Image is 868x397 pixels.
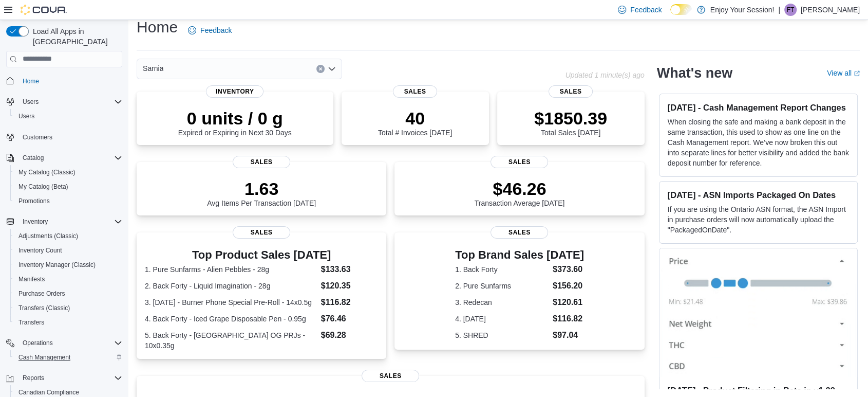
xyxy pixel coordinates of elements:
h1: Home [137,17,178,38]
span: Reports [18,372,122,384]
dd: $133.63 [321,263,379,276]
div: Transaction Average [DATE] [475,178,565,207]
button: Reports [18,372,48,384]
a: Adjustments (Classic) [14,230,82,242]
p: Updated 1 minute(s) ago [565,71,644,79]
a: Users [14,110,39,122]
button: Users [18,96,43,108]
span: Feedback [630,5,662,15]
dd: $116.82 [321,296,379,309]
div: Expired or Expiring in Next 30 Days [178,108,292,137]
span: Transfers [14,316,122,329]
span: Users [18,96,122,108]
h3: [DATE] - ASN Imports Packaged On Dates [668,190,849,200]
span: Adjustments (Classic) [18,232,78,240]
dt: 4. Back Forty - Iced Grape Disposable Pen - 0.95g [145,314,317,324]
span: Adjustments (Classic) [14,230,122,242]
span: Inventory Count [14,244,122,257]
button: Open list of options [328,65,336,73]
a: Promotions [14,195,54,207]
dd: $120.35 [321,280,379,292]
dt: 4. [DATE] [455,314,549,324]
span: Manifests [18,275,45,283]
a: Inventory Count [14,244,66,257]
h3: [DATE] - Product Filtering in Beta in v1.32 [668,385,849,395]
dt: 5. SHRED [455,330,549,340]
p: Enjoy Your Session! [710,4,775,16]
p: 0 units / 0 g [178,108,292,129]
a: Customers [18,131,56,143]
button: Clear input [316,65,325,73]
a: Cash Management [14,351,74,364]
p: $46.26 [475,178,565,199]
span: Inventory Manager (Classic) [18,261,96,269]
dd: $69.28 [321,329,379,341]
span: My Catalog (Beta) [18,183,68,191]
img: Cova [21,5,67,15]
span: Operations [18,337,122,349]
span: Transfers (Classic) [18,304,70,312]
h2: What's new [657,65,732,81]
button: Inventory Manager (Classic) [10,258,126,272]
button: Transfers (Classic) [10,301,126,315]
span: Sales [490,226,548,239]
span: Catalog [18,152,122,164]
dd: $97.04 [553,329,584,341]
span: Promotions [14,195,122,207]
span: Catalog [23,154,44,162]
button: Purchase Orders [10,286,126,301]
button: Cash Management [10,350,126,365]
span: Load All Apps in [GEOGRAPHIC_DATA] [29,26,122,47]
dd: $116.82 [553,313,584,325]
dd: $120.61 [553,296,584,309]
span: Sales [362,370,419,382]
button: Reports [2,371,126,385]
dt: 5. Back Forty - [GEOGRAPHIC_DATA] OG PRJs - 10x0.35g [145,330,317,351]
dt: 1. Pure Sunfarms - Alien Pebbles - 28g [145,264,317,275]
span: Sales [233,226,290,239]
span: Promotions [18,197,50,205]
span: Customers [18,131,122,143]
div: Franky Thomas [784,4,797,16]
button: Catalog [2,151,126,165]
span: Purchase Orders [18,290,65,298]
span: Dark Mode [670,15,671,15]
span: Sales [393,85,437,98]
button: Operations [2,336,126,350]
button: Users [10,109,126,123]
button: Catalog [18,152,48,164]
p: $1850.39 [534,108,607,129]
p: 1.63 [207,178,316,199]
button: Home [2,74,126,88]
span: Operations [23,339,53,347]
button: Promotions [10,194,126,208]
button: Customers [2,130,126,145]
a: My Catalog (Beta) [14,181,72,193]
span: My Catalog (Classic) [14,166,122,178]
div: Total Sales [DATE] [534,108,607,137]
a: View allExternal link [827,69,860,77]
dt: 2. Pure Sunfarms [455,281,549,291]
dt: 2. Back Forty - Liquid Imagination - 28g [145,281,317,291]
span: My Catalog (Beta) [14,181,122,193]
span: Sales [233,156,290,168]
button: My Catalog (Beta) [10,179,126,194]
span: Cash Management [18,353,70,362]
a: Home [18,75,43,87]
span: FT [787,4,795,16]
button: Adjustments (Classic) [10,229,126,243]
button: Transfers [10,315,126,330]
span: Users [14,110,122,122]
svg: External link [854,70,860,77]
dd: $76.46 [321,313,379,325]
span: Inventory [18,215,122,228]
span: Sarnia [143,62,163,75]
div: Avg Items Per Transaction [DATE] [207,178,316,207]
p: [PERSON_NAME] [801,4,860,16]
a: Feedback [184,20,236,41]
dt: 3. Redecan [455,297,549,308]
a: Transfers [14,316,48,329]
span: Purchase Orders [14,287,122,300]
button: Manifests [10,272,126,286]
h3: [DATE] - Cash Management Report Changes [668,102,849,113]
